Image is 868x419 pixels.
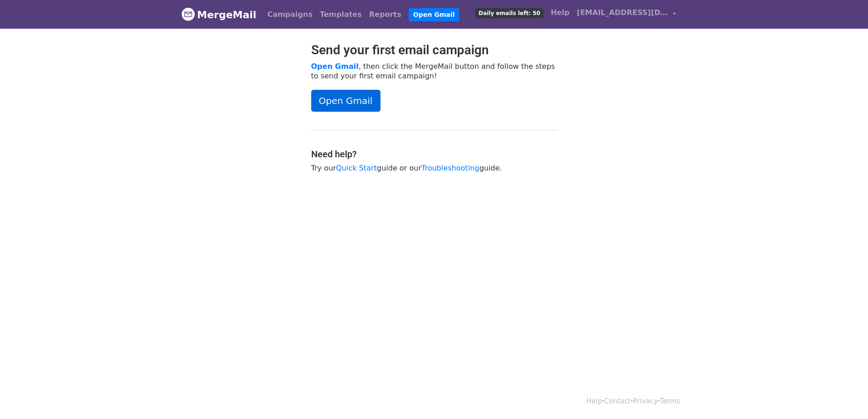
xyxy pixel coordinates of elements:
[822,375,868,419] iframe: Chat Widget
[181,5,257,24] a: MergeMail
[365,5,405,24] a: Reports
[311,62,359,71] a: Open Gmail
[181,7,195,21] img: MergeMail logo
[475,8,543,18] span: Daily emails left: 50
[311,42,557,58] h2: Send your first email campaign
[633,397,657,405] a: Privacy
[336,164,377,172] a: Quick Start
[577,7,668,18] span: [EMAIL_ADDRESS][DOMAIN_NAME]
[586,397,602,405] a: Help
[316,5,365,24] a: Templates
[604,397,631,405] a: Contact
[311,90,380,112] a: Open Gmail
[311,149,557,160] h4: Need help?
[472,4,547,22] a: Daily emails left: 50
[409,8,459,21] a: Open Gmail
[547,4,573,22] a: Help
[311,62,557,81] p: , then click the MergeMail button and follow the steps to send your first email campaign!
[573,4,680,25] a: [EMAIL_ADDRESS][DOMAIN_NAME]
[264,5,316,24] a: Campaigns
[421,164,479,172] a: Troubleshooting
[311,163,557,173] p: Try our guide or our guide.
[660,397,680,405] a: Terms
